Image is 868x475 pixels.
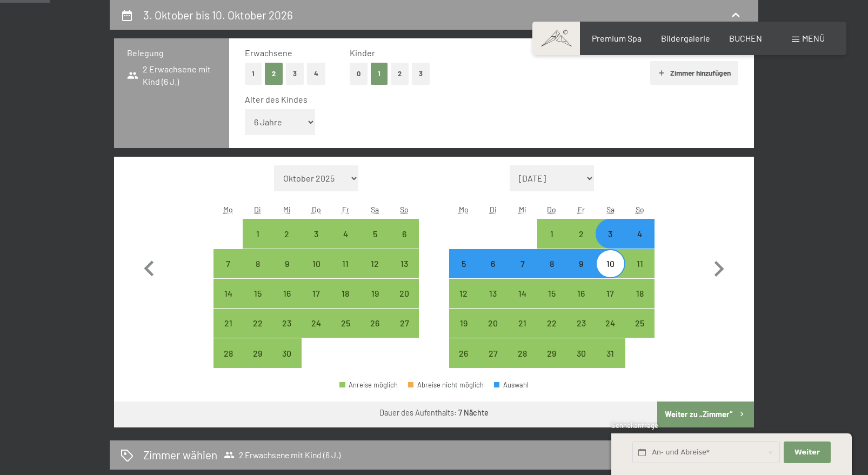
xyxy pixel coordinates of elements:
div: Anreise möglich [596,219,625,248]
div: 1 [538,230,565,257]
div: 20 [479,319,506,346]
div: 23 [567,319,595,346]
div: Anreise möglich [390,309,419,338]
div: Tue Oct 06 2026 [478,249,508,278]
div: Anreise möglich [272,249,302,278]
div: Anreise möglich [272,279,302,308]
abbr: Dienstag [490,205,497,214]
div: Sun Sep 20 2026 [390,279,419,308]
div: Fri Oct 02 2026 [566,219,596,248]
button: 2 [265,63,283,85]
div: Wed Oct 21 2026 [508,309,537,338]
abbr: Sonntag [636,205,644,214]
button: 1 [371,63,388,85]
abbr: Mittwoch [283,205,291,214]
div: 3 [597,230,624,257]
a: Premium Spa [592,33,642,43]
div: Tue Sep 15 2026 [243,279,272,308]
div: 18 [626,289,653,316]
b: 7 Nächte [458,408,489,417]
div: 22 [538,319,565,346]
div: Tue Oct 20 2026 [478,309,508,338]
div: Anreise möglich [478,338,508,367]
abbr: Sonntag [400,205,409,214]
div: Tue Oct 27 2026 [478,338,508,367]
abbr: Donnerstag [547,205,556,214]
div: Thu Oct 29 2026 [537,338,566,367]
div: 17 [597,289,624,316]
div: Anreise möglich [449,249,478,278]
div: Fri Oct 30 2026 [566,338,596,367]
button: 3 [412,63,430,85]
div: Fri Sep 04 2026 [331,219,360,248]
div: Anreise möglich [243,309,272,338]
div: 28 [215,349,242,376]
div: 13 [479,289,506,316]
h2: 3. Oktober bis 10. Oktober 2026 [143,8,293,22]
div: 29 [538,349,565,376]
div: Anreise möglich [566,309,596,338]
div: Anreise möglich [566,249,596,278]
div: Wed Oct 28 2026 [508,338,537,367]
div: Anreise möglich [213,309,243,338]
div: Anreise möglich [243,338,272,367]
div: Tue Sep 08 2026 [243,249,272,278]
div: Fri Oct 23 2026 [566,309,596,338]
button: Weiter [784,441,830,464]
abbr: Mittwoch [519,205,526,214]
div: 31 [597,349,624,376]
div: Anreise möglich [302,309,331,338]
span: Bildergalerie [661,33,710,43]
abbr: Montag [223,205,233,214]
div: Anreise möglich [272,219,302,248]
div: Anreise möglich [537,279,566,308]
div: Anreise möglich [213,249,243,278]
div: 15 [244,289,271,316]
div: Sun Oct 25 2026 [625,309,655,338]
div: Anreise möglich [537,338,566,367]
div: Abreise nicht möglich [408,382,484,389]
div: 1 [244,230,271,257]
div: 9 [273,259,301,286]
div: Anreise möglich [213,279,243,308]
div: 26 [362,319,389,346]
button: 2 [391,63,409,85]
div: Anreise möglich [302,219,331,248]
div: 7 [509,259,536,286]
div: 18 [332,289,359,316]
div: 19 [362,289,389,316]
div: Anreise möglich [625,219,655,248]
abbr: Samstag [606,205,615,214]
div: Mon Oct 05 2026 [449,249,478,278]
div: Anreise möglich [508,309,537,338]
div: Thu Sep 24 2026 [302,309,331,338]
div: Anreise möglich [625,309,655,338]
div: 28 [509,349,536,376]
span: Schnellanfrage [611,421,658,430]
div: Anreise möglich [302,249,331,278]
div: Anreise möglich [625,279,655,308]
div: Sun Oct 18 2026 [625,279,655,308]
div: 2 [273,230,301,257]
div: Anreise möglich [243,249,272,278]
div: Anreise möglich [360,249,390,278]
a: BUCHEN [729,33,762,43]
span: 2 Erwachsene mit Kind (6 J.) [224,450,340,460]
div: Anreise möglich [596,309,625,338]
div: Anreise möglich [508,338,537,367]
h2: Zimmer wählen [143,447,217,463]
abbr: Montag [459,205,469,214]
div: 21 [509,319,536,346]
div: 5 [362,230,389,257]
div: Anreise möglich [243,219,272,248]
div: 23 [273,319,301,346]
div: Tue Sep 29 2026 [243,338,272,367]
abbr: Samstag [371,205,379,214]
div: Anreise möglich [449,338,478,367]
div: Wed Sep 30 2026 [272,338,302,367]
button: Nächster Monat [703,165,735,369]
div: 14 [509,289,536,316]
div: 16 [273,289,301,316]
